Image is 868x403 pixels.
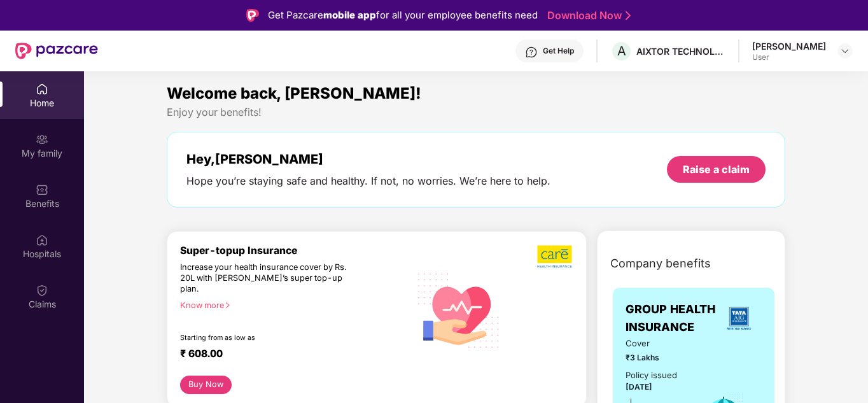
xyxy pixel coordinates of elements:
[410,260,508,360] img: svg+xml;base64,PHN2ZyB4bWxucz0iaHR0cDovL3d3dy53My5vcmcvMjAwMC9zdmciIHhtbG5zOnhsaW5rPSJodHRwOi8vd3...
[683,162,750,176] div: Raise a claim
[36,284,48,297] img: svg+xml;base64,PHN2ZyBpZD0iQ2xhaW0iIHhtbG5zPSJodHRwOi8vd3d3LnczLm9yZy8yMDAwL3N2ZyIgd2lkdGg9IjIwIi...
[36,133,48,146] img: svg+xml;base64,PHN2ZyB3aWR0aD0iMjAiIGhlaWdodD0iMjAiIHZpZXdCb3g9IjAgMCAyMCAyMCIgZmlsbD0ibm9uZSIgeG...
[840,46,850,56] img: svg+xml;base64,PHN2ZyBpZD0iRHJvcGRvd24tMzJ4MzIiIHhtbG5zPSJodHRwOi8vd3d3LnczLm9yZy8yMDAwL3N2ZyIgd2...
[186,174,550,188] div: Hope you’re staying safe and healthy. If not, no worries. We’re here to help.
[36,234,48,246] img: svg+xml;base64,PHN2ZyBpZD0iSG9zcGl0YWxzIiB4bWxucz0iaHR0cDovL3d3dy53My5vcmcvMjAwMC9zdmciIHdpZHRoPS...
[636,45,725,57] div: AIXTOR TECHNOLOGIES LLP
[180,348,397,363] div: ₹ 608.00
[525,46,538,59] img: svg+xml;base64,PHN2ZyBpZD0iSGVscC0zMngzMiIgeG1sbnM9Imh0dHA6Ly93d3cudzMub3JnLzIwMDAvc3ZnIiB3aWR0aD...
[15,43,98,59] img: New Pazcare Logo
[180,262,354,295] div: Increase your health insurance cover by Rs. 20L with [PERSON_NAME]’s super top-up plan.
[543,46,574,56] div: Get Help
[626,300,716,337] span: GROUP HEALTH INSURANCE
[180,376,232,394] button: Buy Now
[722,301,756,336] img: insurerLogo
[36,83,48,95] img: svg+xml;base64,PHN2ZyBpZD0iSG9tZSIgeG1sbnM9Imh0dHA6Ly93d3cudzMub3JnLzIwMDAvc3ZnIiB3aWR0aD0iMjAiIG...
[180,300,402,309] div: Know more
[224,302,231,309] span: right
[752,40,826,52] div: [PERSON_NAME]
[246,9,259,22] img: Logo
[626,9,631,22] img: Stroke
[268,8,538,23] div: Get Pazcare for all your employee benefits need
[537,244,573,269] img: b5dec4f62d2307b9de63beb79f102df3.png
[626,382,652,392] span: [DATE]
[323,9,376,21] strong: mobile app
[547,9,627,22] a: Download Now
[617,43,626,59] span: A
[36,183,48,196] img: svg+xml;base64,PHN2ZyBpZD0iQmVuZWZpdHMiIHhtbG5zPSJodHRwOi8vd3d3LnczLm9yZy8yMDAwL3N2ZyIgd2lkdGg9Ij...
[186,152,550,167] div: Hey, [PERSON_NAME]
[167,84,421,103] span: Welcome back, [PERSON_NAME]!
[626,369,677,382] div: Policy issued
[167,106,785,119] div: Enjoy your benefits!
[180,244,410,257] div: Super-topup Insurance
[610,255,711,272] span: Company benefits
[626,351,685,364] span: ₹3 Lakhs
[626,337,685,350] span: Cover
[752,52,826,62] div: User
[180,334,356,343] div: Starting from as low as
